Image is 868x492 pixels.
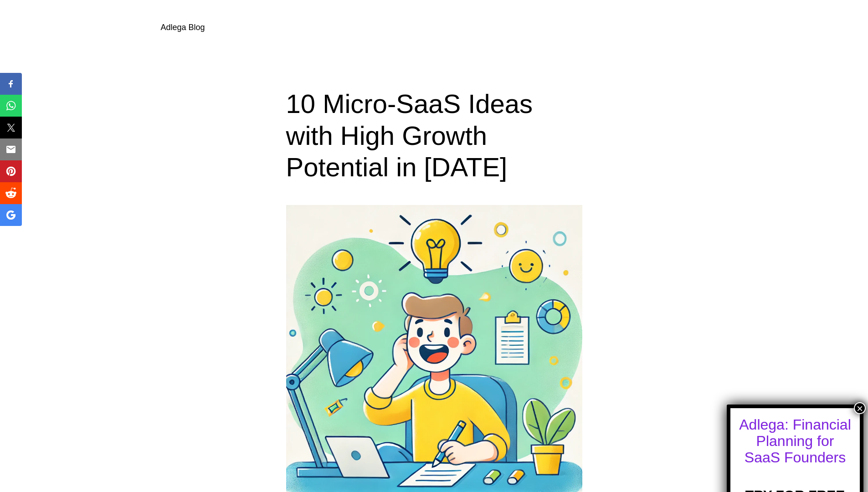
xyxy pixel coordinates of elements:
[161,23,205,32] a: Adlega Blog
[286,88,582,183] h1: 10 Micro-SaaS Ideas with High Growth Potential in [DATE]
[854,402,866,414] button: Close
[739,416,852,466] div: Adlega: Financial Planning for SaaS Founders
